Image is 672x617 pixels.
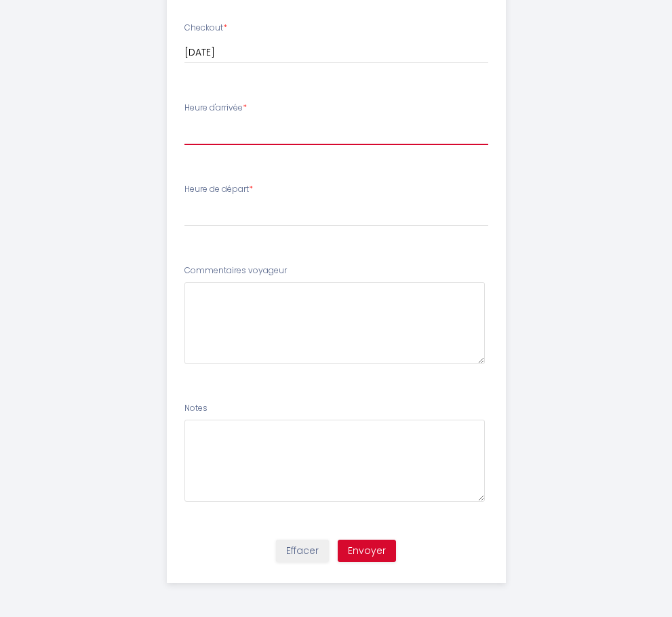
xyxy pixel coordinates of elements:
[184,264,287,277] label: Commentaires voyageur
[338,540,396,563] button: Envoyer
[184,183,253,196] label: Heure de départ
[276,540,329,563] button: Effacer
[184,22,227,35] label: Checkout
[184,402,207,415] label: Notes
[184,102,247,115] label: Heure d'arrivée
